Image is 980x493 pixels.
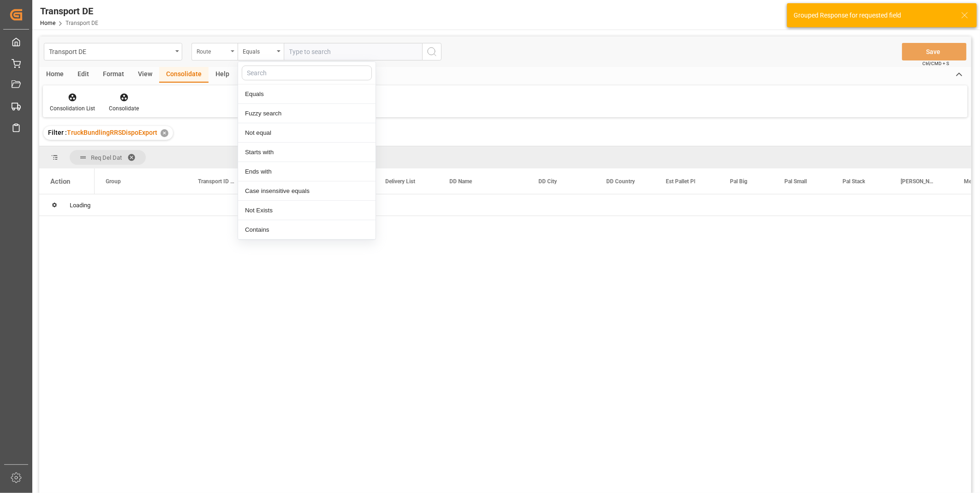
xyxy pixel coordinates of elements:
div: Grouped Response for requested field [794,11,952,20]
span: [PERSON_NAME] [901,178,933,185]
div: Consolidate [159,67,209,83]
span: Loading [70,202,90,209]
span: Delivery List [385,178,415,185]
div: Transport DE [40,4,98,18]
span: Req Del Dat [91,154,122,161]
div: Help [209,67,236,83]
span: DD Name [449,178,472,185]
button: search button [422,43,442,60]
span: DD City [538,178,557,185]
div: ✕ [161,129,168,137]
div: Ends with [238,162,376,181]
div: Consolidate [109,104,139,113]
a: Home [40,20,55,26]
div: Equals [238,84,376,104]
div: Case insensitive equals [238,181,376,201]
span: Pal Big [730,178,747,185]
span: TruckBundlingRRSDispoExport [67,129,157,136]
span: Pal Small [784,178,807,185]
div: Action [50,177,70,186]
div: Equals [243,45,274,56]
div: Transport DE [49,45,172,57]
button: open menu [44,43,182,60]
input: Type to search [284,43,422,60]
span: Ctrl/CMD + S [922,60,949,67]
span: Filter : [48,129,67,136]
button: close menu [238,43,284,60]
span: Est Pallet Pl [666,178,695,185]
div: Edit [71,67,96,83]
input: Search [242,66,372,80]
div: Route [197,45,228,56]
div: Home [39,67,71,83]
span: Group [106,178,121,185]
div: View [131,67,159,83]
button: Save [902,43,967,60]
div: Not Exists [238,201,376,220]
span: DD Country [606,178,635,185]
div: Consolidation List [50,104,95,113]
button: open menu [191,43,238,60]
div: Fuzzy search [238,104,376,123]
span: Transport ID Logward [198,178,236,185]
div: Not equal [238,123,376,143]
div: Starts with [238,143,376,162]
span: Pal Stack [843,178,865,185]
div: Format [96,67,131,83]
div: Contains [238,220,376,240]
